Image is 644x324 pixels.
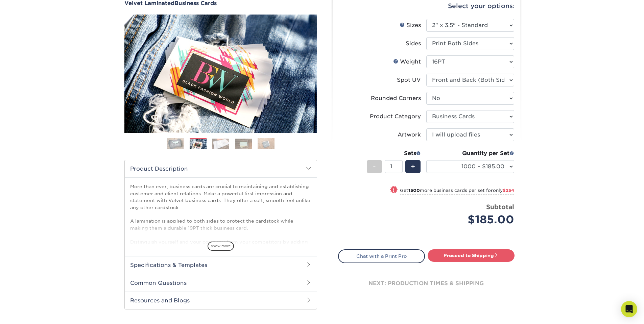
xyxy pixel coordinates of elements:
span: only [493,188,514,193]
a: Proceed to Shipping [428,249,515,261]
small: Get more business cards per set for [400,188,514,195]
h2: Specifications & Templates [125,256,317,274]
img: Velvet Laminated 02 [124,15,317,133]
a: Chat with a Print Pro [338,249,425,263]
span: - [373,161,376,172]
div: next: production times & shipping [338,263,515,304]
span: show more [208,242,234,251]
div: Sets [367,149,421,157]
div: Sizes [400,21,421,29]
div: Product Category [370,113,421,121]
h2: Product Description [125,160,317,177]
h2: Resources and Blogs [125,292,317,309]
img: Business Cards 02 [190,139,207,150]
img: Business Cards 01 [167,135,184,152]
span: ! [393,186,395,194]
div: Artwork [398,131,421,139]
span: + [411,161,415,172]
div: Weight [393,58,421,66]
h2: Common Questions [125,274,317,292]
div: Quantity per Set [426,149,514,157]
strong: Subtotal [486,203,514,210]
div: $185.00 [431,211,514,228]
img: Business Cards 05 [258,138,275,150]
div: Sides [406,40,421,48]
strong: 1500 [408,188,420,193]
img: Business Cards 03 [212,139,229,149]
div: Open Intercom Messenger [621,301,637,317]
div: Rounded Corners [371,94,421,102]
span: $254 [503,188,514,193]
div: Spot UV [397,76,421,84]
p: More than ever, business cards are crucial to maintaining and establishing customer and client re... [130,183,311,293]
img: Business Cards 04 [235,139,252,149]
